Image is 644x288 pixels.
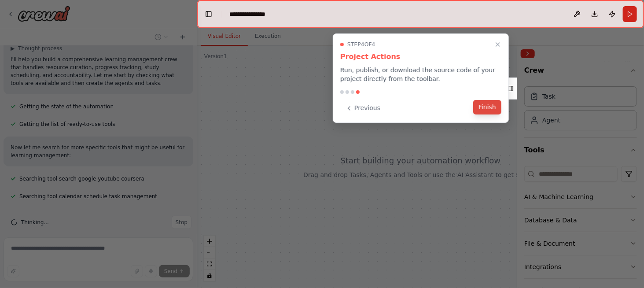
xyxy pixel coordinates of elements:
[340,52,501,62] h3: Project Actions
[340,66,501,83] p: Run, publish, or download the source code of your project directly from the toolbar.
[347,41,375,48] span: Step 4 of 4
[473,100,501,114] button: Finish
[493,39,503,50] button: Close walkthrough
[202,8,215,20] button: Hide left sidebar
[340,101,386,115] button: Previous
